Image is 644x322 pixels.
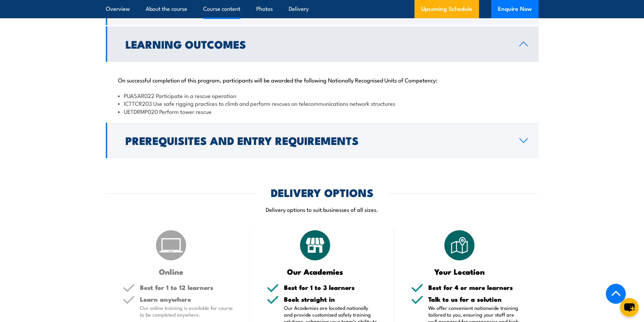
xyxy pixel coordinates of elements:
[284,296,377,302] h5: Book straight in
[106,26,539,62] a: Learning Outcomes
[140,284,233,291] h5: Best for 1 to 12 learners
[620,298,639,317] button: chat-button
[118,76,526,83] p: On successful completion of this program, participants will be awarded the following Nationally R...
[123,268,220,275] h3: Online
[118,92,526,99] li: PUASAR022 Participate in a rescue operation
[411,268,508,275] h3: Your Location
[118,107,526,115] li: UETDRMP020 Perform tower rescue
[125,135,508,145] h2: Prerequisites and Entry Requirements
[106,123,539,158] a: Prerequisites and Entry Requirements
[428,284,522,291] h5: Best for 4 or more learners
[140,296,233,302] h5: Learn anywhere
[125,39,508,49] h2: Learning Outcomes
[106,205,539,213] p: Delivery options to suit businesses of all sizes.
[271,188,374,197] h2: DELIVERY OPTIONS
[428,296,522,302] h5: Talk to us for a solution
[267,268,364,275] h3: Our Academies
[118,99,526,107] li: ICTTCR203 Use safe rigging practices to climb and perform rescues on telecommunications network s...
[140,304,233,318] p: Our online training is available for course to be completed anywhere.
[284,284,377,291] h5: Best for 1 to 3 learners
